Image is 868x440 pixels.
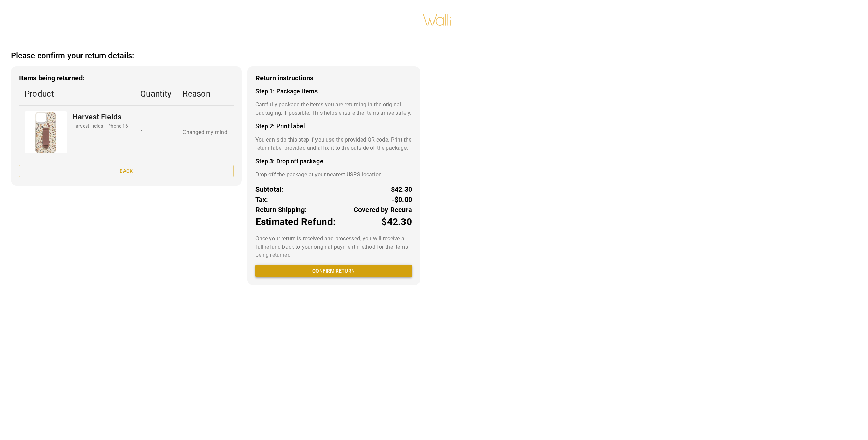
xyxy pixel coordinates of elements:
[255,235,412,259] p: Once your return is received and processed, you will receive a full refund back to your original ...
[255,158,412,165] h4: Step 3: Drop off package
[11,51,134,61] h2: Please confirm your return details:
[25,88,129,100] p: Product
[255,74,412,82] h3: Return instructions
[182,88,228,100] p: Reason
[255,265,412,277] button: Confirm return
[255,205,307,215] p: Return Shipping:
[392,194,412,205] p: -$0.00
[381,215,412,229] p: $42.30
[255,101,412,117] p: Carefully package the items you are returning in the original packaging, if possible. This helps ...
[354,205,412,215] p: Covered by Recura
[140,128,172,136] p: 1
[19,74,234,82] h3: Items being returned:
[19,165,234,177] button: Back
[182,128,228,136] p: Changed my mind
[255,184,284,194] p: Subtotal:
[422,5,452,34] img: walli-inc.myshopify.com
[391,184,412,194] p: $42.30
[255,88,412,95] h4: Step 1: Package items
[140,88,172,100] p: Quantity
[72,111,128,122] p: Harvest Fields
[255,171,412,179] p: Drop off the package at your nearest USPS location.
[255,215,336,229] p: Estimated Refund:
[255,122,412,130] h4: Step 2: Print label
[255,136,412,152] p: You can skip this step if you use the provided QR code. Print the return label provided and affix...
[255,194,268,205] p: Tax:
[72,122,128,130] p: Harvest Fields - iPhone 16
